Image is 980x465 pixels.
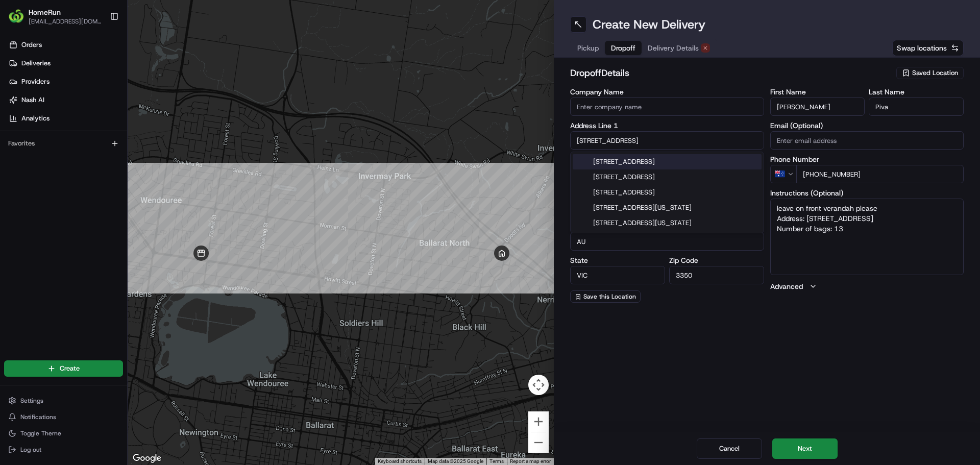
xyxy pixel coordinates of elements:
span: Settings [20,397,43,405]
label: Email (Optional) [770,122,964,129]
input: Enter zip code [669,266,764,284]
a: Analytics [4,110,127,127]
label: Company Name [570,88,764,95]
div: Suggestions [570,152,764,233]
label: Phone Number [770,156,964,163]
textarea: leave on front verandah please Address: [STREET_ADDRESS] Number of bags: 13 [770,199,964,275]
span: Saved Location [912,68,958,78]
img: HomeRun [8,8,24,25]
input: Enter state [570,266,665,284]
input: Clear [27,66,168,77]
a: Nash AI [4,92,127,108]
button: Next [772,438,838,459]
input: Enter first name [770,97,865,116]
span: Deliveries [21,59,51,68]
button: [EMAIL_ADDRESS][DOMAIN_NAME] [29,17,102,26]
span: Orders [21,40,42,50]
span: Notifications [20,413,56,421]
span: Analytics [21,114,50,123]
a: Open this area in Google Maps (opens a new window) [130,452,164,465]
span: Knowledge Base [20,148,78,158]
input: Enter phone number [796,165,964,183]
span: Dropoff [611,43,635,53]
span: Providers [21,77,50,86]
span: Delivery Details [648,43,699,53]
h2: dropoff Details [570,66,890,80]
button: Swap locations [892,40,964,56]
div: Start new chat [35,97,167,108]
label: First Name [770,88,865,95]
button: Log out [4,443,123,457]
button: Cancel [697,438,762,459]
label: Zip Code [669,257,764,264]
button: Saved Location [896,66,964,80]
img: 1736555255976-a54dd68f-1ca7-489b-9aae-adbdc363a1c4 [10,97,29,116]
button: Keyboard shortcuts [378,458,422,465]
span: Nash AI [21,95,44,105]
a: 💻API Documentation [82,144,168,162]
div: We're available if you need us! [35,108,129,116]
h1: Create New Delivery [593,16,705,33]
span: Log out [20,446,41,454]
input: Enter country [570,232,764,251]
label: Last Name [869,88,964,95]
img: Google [130,452,164,465]
a: Providers [4,74,127,90]
label: Advanced [770,281,803,291]
a: Terms (opens in new tab) [489,458,504,464]
a: Powered byPylon [72,173,124,181]
button: Settings [4,394,123,408]
button: Start new chat [174,101,186,113]
a: Report a map error [510,458,551,464]
span: Pickup [577,43,599,53]
label: State [570,257,665,264]
a: Deliveries [4,55,127,71]
input: Enter email address [770,131,964,150]
input: Enter last name [869,97,964,116]
span: Swap locations [897,43,947,53]
span: Toggle Theme [20,429,61,437]
a: Orders [4,37,127,53]
div: 💻 [86,149,94,157]
span: Map data ©2025 Google [428,458,483,464]
div: 📗 [10,149,18,157]
span: Save this Location [583,292,636,301]
button: HomeRun [29,7,61,17]
button: Map camera controls [528,375,549,395]
label: Address Line 1 [570,122,764,129]
div: [STREET_ADDRESS][US_STATE] [573,200,762,215]
span: API Documentation [96,148,164,158]
span: Create [60,364,80,373]
div: Favorites [4,135,123,152]
label: Instructions (Optional) [770,189,964,197]
div: [STREET_ADDRESS] [573,154,762,169]
a: 📗Knowledge Base [6,144,82,162]
button: Notifications [4,410,123,424]
button: Zoom out [528,432,549,453]
img: Nash [10,10,31,31]
div: [STREET_ADDRESS] [573,169,762,185]
button: Toggle Theme [4,426,123,440]
div: [STREET_ADDRESS] [573,185,762,200]
div: [STREET_ADDRESS][US_STATE] [573,215,762,231]
span: Pylon [102,173,124,181]
button: Save this Location [570,290,641,303]
p: Welcome 👋 [10,41,186,57]
button: Advanced [770,281,964,291]
button: Create [4,360,123,377]
input: Enter address [570,131,764,150]
button: HomeRunHomeRun[EMAIL_ADDRESS][DOMAIN_NAME] [4,4,106,29]
button: Zoom in [528,411,549,432]
input: Enter company name [570,97,764,116]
